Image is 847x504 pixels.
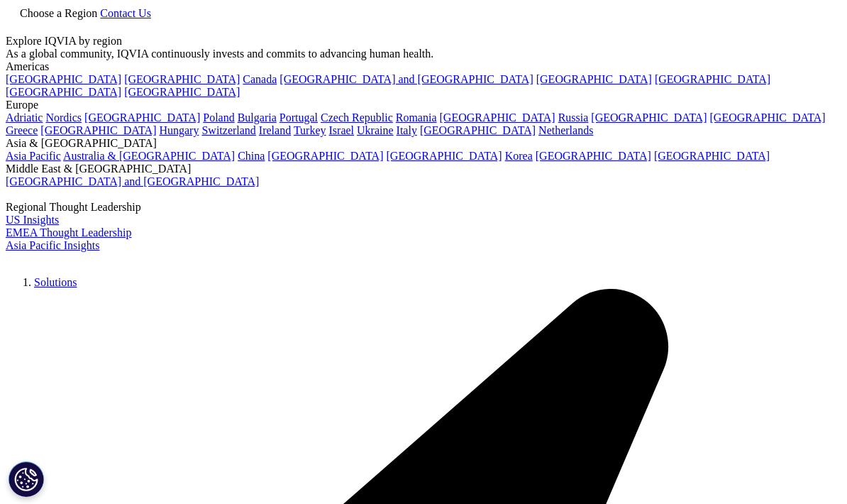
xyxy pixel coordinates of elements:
[279,73,533,85] a: [GEOGRAPHIC_DATA] and [GEOGRAPHIC_DATA]
[387,150,502,162] a: [GEOGRAPHIC_DATA]
[396,111,437,124] a: Romania
[420,124,536,136] a: [GEOGRAPHIC_DATA]
[6,73,121,85] a: [GEOGRAPHIC_DATA]
[6,111,43,124] a: Adriatic
[45,111,82,124] a: Nordics
[124,73,240,85] a: [GEOGRAPHIC_DATA]
[100,7,151,19] a: Contact Us
[63,150,235,162] a: Australia & [GEOGRAPHIC_DATA]
[505,150,533,162] a: Korea
[655,73,770,85] a: [GEOGRAPHIC_DATA]
[243,73,277,85] a: Canada
[321,111,393,124] a: Czech Republic
[6,35,841,48] div: Explore IQVIA by region
[558,111,589,124] a: Russia
[6,214,59,226] a: US Insights
[397,124,417,136] a: Italy
[84,111,200,124] a: [GEOGRAPHIC_DATA]
[34,276,77,288] a: Solutions
[6,163,841,175] div: Middle East & [GEOGRAPHIC_DATA]
[259,124,291,136] a: Ireland
[201,124,255,136] a: Switzerland
[294,124,326,136] a: Turkey
[536,73,652,85] a: [GEOGRAPHIC_DATA]
[6,239,99,251] a: Asia Pacific Insights
[238,111,277,124] a: Bulgaria
[440,111,555,124] a: [GEOGRAPHIC_DATA]
[538,124,593,136] a: Netherlands
[6,137,841,150] div: Asia & [GEOGRAPHIC_DATA]
[6,60,841,73] div: Americas
[40,124,156,136] a: [GEOGRAPHIC_DATA]
[6,99,841,111] div: Europe
[357,124,394,136] a: Ukraine
[124,86,240,98] a: [GEOGRAPHIC_DATA]
[9,461,44,497] button: Cookie Settings
[20,7,97,19] span: Choose a Region
[591,111,707,124] a: [GEOGRAPHIC_DATA]
[279,111,318,124] a: Portugal
[329,124,355,136] a: Israel
[6,48,841,60] div: As a global community, IQVIA continuously invests and commits to advancing human health.
[536,150,651,162] a: [GEOGRAPHIC_DATA]
[710,111,826,124] a: [GEOGRAPHIC_DATA]
[6,226,131,239] a: EMEA Thought Leadership
[6,150,61,162] a: Asia Pacific
[159,124,199,136] a: Hungary
[267,150,383,162] a: [GEOGRAPHIC_DATA]
[6,201,841,214] div: Regional Thought Leadership
[203,111,234,124] a: Poland
[6,86,121,98] a: [GEOGRAPHIC_DATA]
[654,150,770,162] a: [GEOGRAPHIC_DATA]
[238,150,265,162] a: China
[6,175,259,187] a: [GEOGRAPHIC_DATA] and [GEOGRAPHIC_DATA]
[6,124,38,136] a: Greece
